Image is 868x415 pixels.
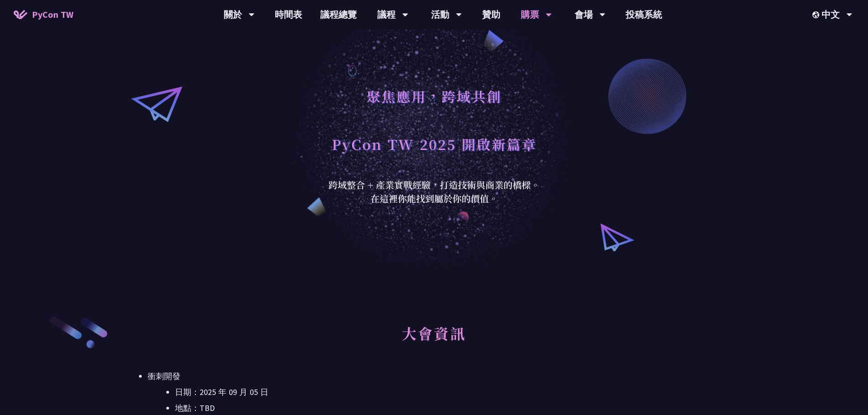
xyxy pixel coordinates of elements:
[32,8,73,21] span: PyCon TW
[148,315,720,365] h2: 大會資訊
[175,401,720,415] li: 地點：TBD
[148,369,720,415] li: 衝刺開發
[5,3,82,26] a: PyCon TW
[366,82,502,110] h1: 聚焦應用，跨域共創
[323,178,546,205] div: 跨域整合 + 產業實戰經驗，打造技術與商業的橋樑。 在這裡你能找到屬於你的價值。
[332,130,537,158] h1: PyCon TW 2025 開啟新篇章
[175,385,720,399] li: 日期：2025 年 09 月 05 日
[14,10,27,19] img: Home icon of PyCon TW 2025
[812,11,822,18] img: Locale Icon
